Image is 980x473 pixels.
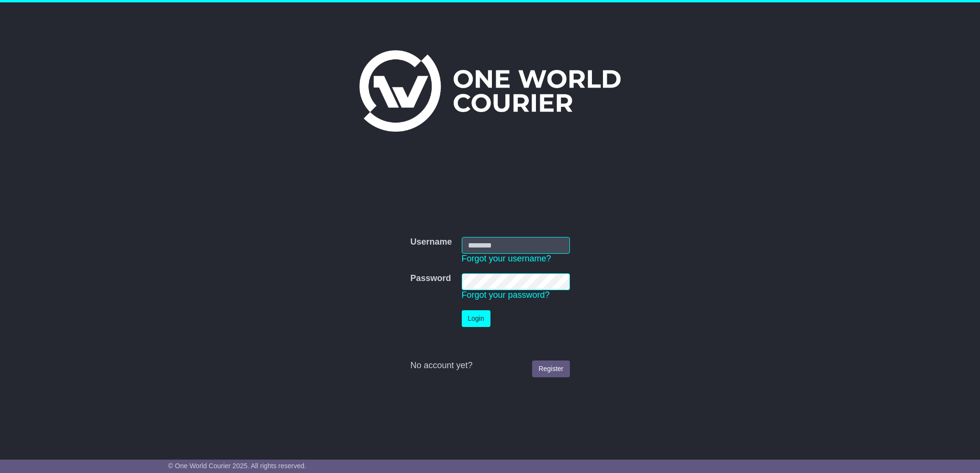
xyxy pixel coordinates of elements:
[410,273,451,284] label: Password
[410,237,452,248] label: Username
[462,310,490,327] button: Login
[462,254,551,263] a: Forgot your username?
[359,50,621,132] img: One World
[410,360,569,371] div: No account yet?
[532,360,569,377] a: Register
[168,462,306,470] span: © One World Courier 2025. All rights reserved.
[462,290,550,300] a: Forgot your password?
